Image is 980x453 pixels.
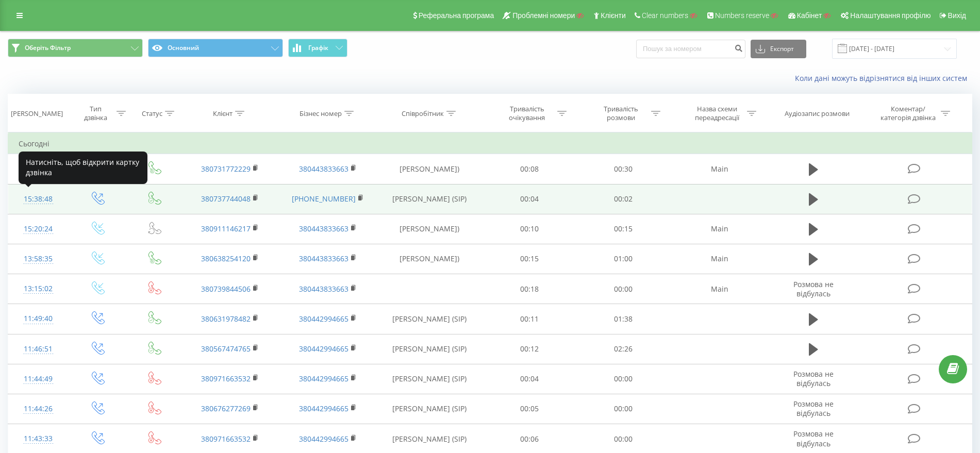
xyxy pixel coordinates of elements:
[377,154,482,184] td: [PERSON_NAME])
[19,339,58,359] div: 11:46:51
[299,344,348,354] a: 380442994665
[878,105,938,122] div: Коментар/категорія дзвінка
[25,44,71,52] span: Оберіть Фільтр
[213,109,232,118] div: Клієнт
[19,279,58,299] div: 13:15:02
[299,314,348,324] a: 380442994665
[19,152,147,184] div: Натисніть, щоб відкрити картку дзвінка
[300,109,342,118] div: Бізнес номер
[377,394,482,424] td: [PERSON_NAME] (SIP)
[201,374,251,383] a: 380971663532
[671,274,769,304] td: Main
[797,11,822,20] span: Кабінет
[201,434,251,444] a: 380971663532
[793,429,834,448] span: Розмова не відбулась
[601,11,626,20] span: Клієнти
[483,364,577,394] td: 00:04
[377,304,482,334] td: [PERSON_NAME] (SIP)
[201,164,251,174] a: 380731772229
[593,105,649,122] div: Тривалість розмови
[576,154,671,184] td: 00:30
[201,404,251,413] a: 380676277269
[483,304,577,334] td: 00:11
[19,219,58,239] div: 15:20:24
[483,334,577,364] td: 00:12
[576,184,671,214] td: 00:02
[299,164,348,174] a: 380443833663
[201,194,251,204] a: 380737744048
[299,434,348,444] a: 380442994665
[483,244,577,274] td: 00:15
[299,284,348,294] a: 380443833663
[419,11,494,20] span: Реферальна програма
[8,133,972,154] td: Сьогодні
[19,249,58,269] div: 13:58:35
[948,11,966,20] span: Вихід
[201,344,251,354] a: 380567474765
[483,394,577,424] td: 00:05
[299,224,348,233] a: 380443833663
[201,284,251,294] a: 380739844506
[483,274,577,304] td: 00:18
[377,184,482,214] td: [PERSON_NAME] (SIP)
[793,399,834,418] span: Розмова не відбулась
[500,105,555,122] div: Тривалість очікування
[19,399,58,419] div: 11:44:26
[576,334,671,364] td: 02:26
[299,374,348,383] a: 380442994665
[689,105,744,122] div: Назва схеми переадресації
[785,109,850,118] div: Аудіозапис розмови
[793,369,834,388] span: Розмова не відбулась
[142,109,162,118] div: Статус
[576,244,671,274] td: 01:00
[636,40,745,58] input: Пошук за номером
[377,364,482,394] td: [PERSON_NAME] (SIP)
[576,304,671,334] td: 01:38
[671,214,769,244] td: Main
[576,364,671,394] td: 00:00
[308,44,328,52] span: Графік
[795,73,972,83] a: Коли дані можуть відрізнятися вiд інших систем
[148,39,283,57] button: Основний
[201,224,251,233] a: 380911146217
[377,244,482,274] td: [PERSON_NAME])
[77,105,114,122] div: Тип дзвінка
[299,254,348,263] a: 380443833663
[8,39,143,57] button: Оберіть Фільтр
[671,154,769,184] td: Main
[483,154,577,184] td: 00:08
[576,274,671,304] td: 00:00
[292,194,356,204] a: [PHONE_NUMBER]
[671,244,769,274] td: Main
[11,109,63,118] div: [PERSON_NAME]
[377,334,482,364] td: [PERSON_NAME] (SIP)
[377,214,482,244] td: [PERSON_NAME])
[299,404,348,413] a: 380442994665
[642,11,688,20] span: Clear numbers
[19,369,58,389] div: 11:44:49
[402,109,444,118] div: Співробітник
[201,254,251,263] a: 380638254120
[19,429,58,449] div: 11:43:33
[512,11,575,20] span: Проблемні номери
[19,309,58,329] div: 11:49:40
[288,39,347,57] button: Графік
[483,214,577,244] td: 00:10
[715,11,769,20] span: Numbers reserve
[793,279,834,298] span: Розмова не відбулась
[576,214,671,244] td: 00:15
[576,394,671,424] td: 00:00
[19,189,58,209] div: 15:38:48
[201,314,251,324] a: 380631978482
[483,184,577,214] td: 00:04
[850,11,931,20] span: Налаштування профілю
[751,40,806,58] button: Експорт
